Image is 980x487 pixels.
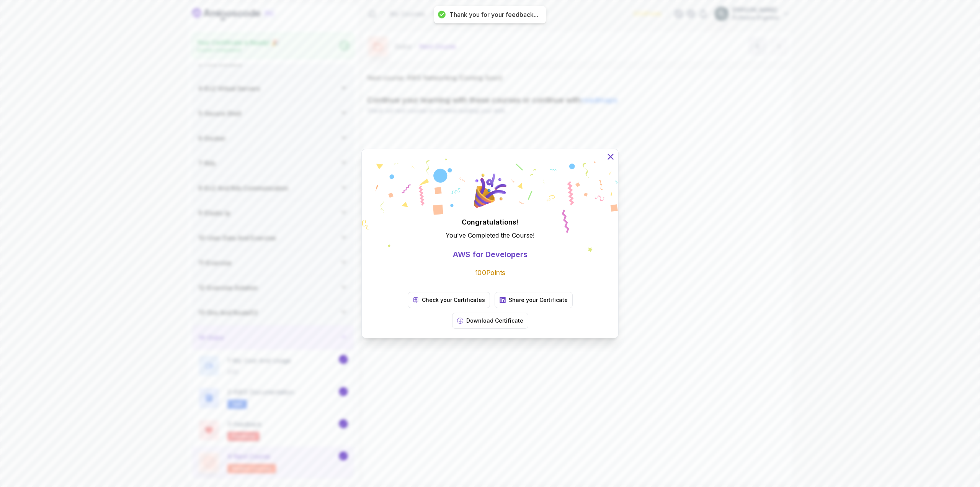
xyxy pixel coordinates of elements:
p: Share your Certificate [509,296,568,304]
p: AWS for Developers [453,249,528,260]
p: 100 Points [475,268,505,278]
p: Check your Certificates [422,296,485,304]
div: Thank you for your feedback... [449,11,538,19]
a: Share your Certificate [495,292,573,308]
p: Download Certificate [466,317,523,325]
button: Download Certificate [452,313,528,329]
a: Check your Certificates [408,292,490,308]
